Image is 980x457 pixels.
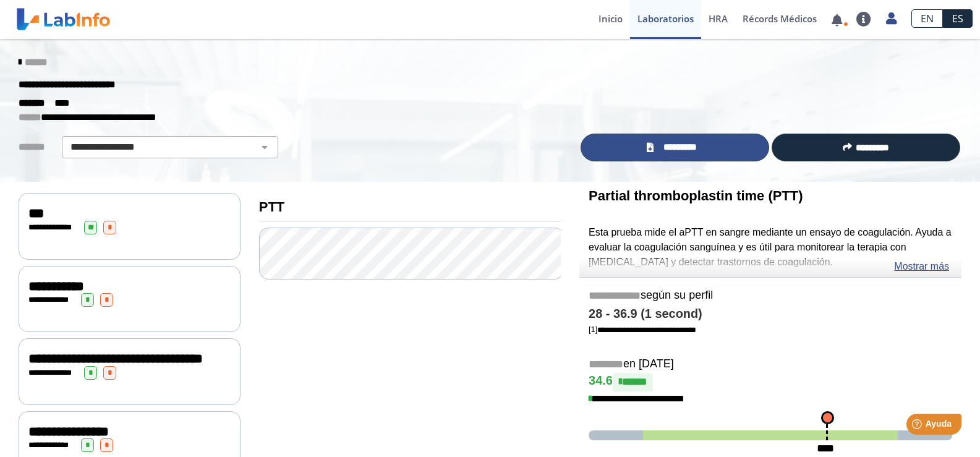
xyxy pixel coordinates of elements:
[259,199,284,215] b: PTT
[589,373,952,391] h4: 34.6
[911,9,943,28] a: EN
[943,9,973,28] a: ES
[870,409,966,443] iframe: Help widget launcher
[589,188,803,203] b: Partial thromboplastin time (PTT)
[589,225,952,270] p: Esta prueba mide el aPTT en sangre mediante un ensayo de coagulación. Ayuda a evaluar la coagulac...
[709,12,728,25] span: HRA
[589,307,952,322] h4: 28 - 36.9 (1 second)
[894,259,949,274] a: Mostrar más
[589,357,952,372] h5: en [DATE]
[589,289,952,303] h5: según su perfil
[589,325,696,334] a: [1]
